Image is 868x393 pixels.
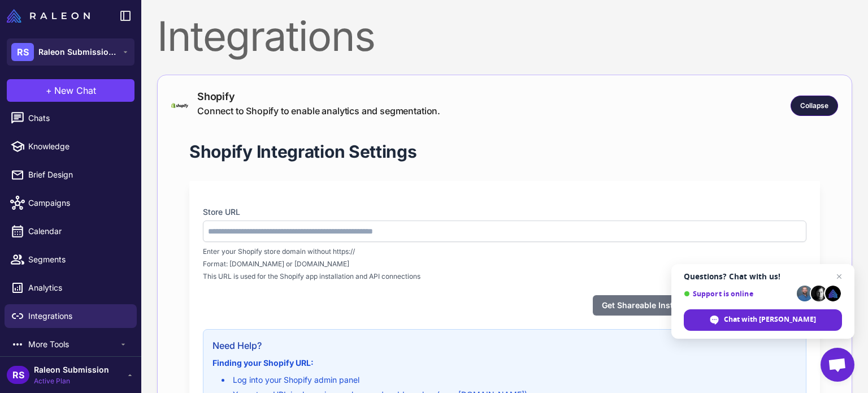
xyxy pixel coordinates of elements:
[28,253,128,266] span: Segments
[157,16,852,57] div: Integrations
[593,295,728,316] button: Get Shareable Installation URL
[171,103,188,108] img: shopify-logo-primary-logo-456baa801ee66a0a435671082365958316831c9960c480451dd0330bcdae304f.svg
[189,140,417,163] h1: Shopify Integration Settings
[28,225,128,237] span: Calendar
[821,348,854,382] div: Open chat
[7,79,134,102] button: +New Chat
[203,271,806,282] span: This URL is used for the Shopify app installation and API connections
[197,104,440,118] div: Connect to Shopify to enable analytics and segmentation.
[203,259,806,269] span: Format: [DOMAIN_NAME] or [DOMAIN_NAME]
[832,270,846,283] span: Close chat
[5,106,137,130] a: Chats
[203,247,806,257] span: Enter your Shopify store domain without https://
[28,338,119,351] span: More Tools
[684,290,793,298] span: Support is online
[28,197,128,209] span: Campaigns
[203,206,806,218] label: Store URL
[212,339,797,352] h3: Need Help?
[46,84,52,97] span: +
[7,38,134,66] button: RSRaleon Submission Test Store
[684,272,842,281] span: Questions? Chat with us!
[222,374,797,386] li: Log into your Shopify admin panel
[5,248,137,271] a: Segments
[197,89,440,104] div: Shopify
[11,43,34,61] div: RS
[28,310,128,322] span: Integrations
[684,309,842,331] div: Chat with Raleon
[34,364,109,376] span: Raleon Submission
[28,169,128,181] span: Brief Design
[7,9,90,23] img: Raleon Logo
[28,112,128,124] span: Chats
[800,101,828,111] span: Collapse
[7,366,29,384] div: RS
[34,376,109,386] span: Active Plan
[54,84,96,97] span: New Chat
[5,276,137,300] a: Analytics
[5,219,137,243] a: Calendar
[212,358,314,368] strong: Finding your Shopify URL:
[28,140,128,153] span: Knowledge
[5,163,137,187] a: Brief Design
[5,135,137,158] a: Knowledge
[38,46,118,58] span: Raleon Submission Test Store
[724,314,816,325] span: Chat with [PERSON_NAME]
[5,191,137,215] a: Campaigns
[7,9,94,23] a: Raleon Logo
[5,304,137,328] a: Integrations
[28,282,128,294] span: Analytics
